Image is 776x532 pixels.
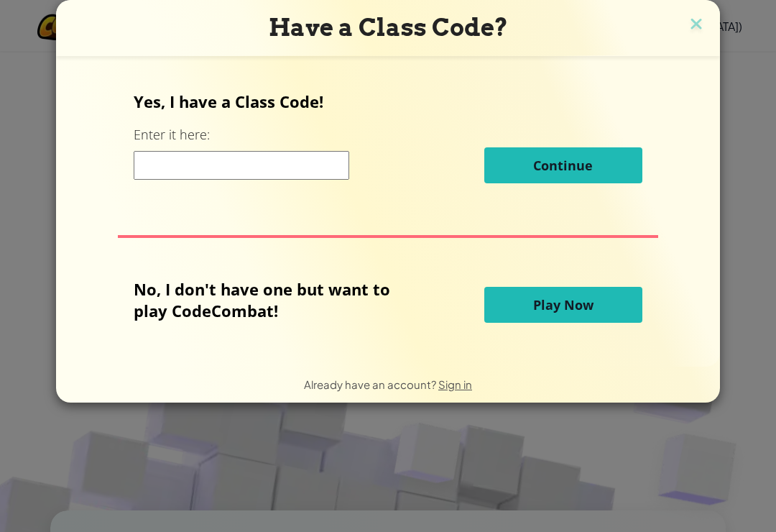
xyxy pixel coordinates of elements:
p: No, I don't have one but want to play CodeCombat! [134,278,412,321]
p: Yes, I have a Class Code! [134,91,642,112]
span: Continue [533,157,593,174]
span: Play Now [533,296,593,313]
img: close icon [687,14,706,36]
a: Sign in [438,377,472,391]
button: Continue [484,147,642,183]
button: Play Now [484,287,642,323]
span: Already have an account? [304,377,438,391]
span: Have a Class Code? [269,13,508,42]
label: Enter it here: [134,126,210,144]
